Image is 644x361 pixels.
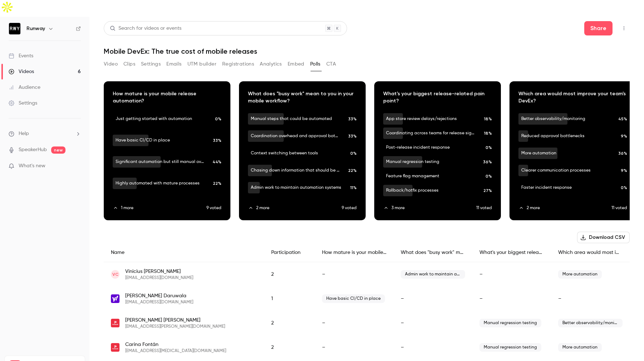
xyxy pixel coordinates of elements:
[322,294,385,303] span: Have basic CI/CD in place
[9,23,20,34] img: Runway
[125,341,226,348] span: Carina Fontán
[472,262,551,287] div: –
[19,162,45,170] span: What's new
[123,58,135,70] button: Clips
[9,68,34,75] div: Videos
[288,58,304,70] button: Embed
[111,319,119,327] img: pedidosya.com
[558,270,602,279] span: More automation
[125,299,193,305] span: [EMAIL_ADDRESS][DOMAIN_NAME]
[315,243,394,262] div: How mature is your mobile release automation?
[111,343,119,352] img: pedidosya.com
[264,311,315,335] div: 2
[110,25,181,32] div: Search for videos or events
[141,58,161,70] button: Settings
[383,205,476,211] button: 3 more
[401,270,465,279] span: Admin work to maintain automation systems
[166,58,181,70] button: Emails
[264,335,315,360] div: 2
[19,146,47,154] a: SpeakerHub
[104,243,264,262] div: Name
[551,243,630,262] div: Which area would most improve your team's DevEx?
[113,205,206,211] button: 1 more
[518,205,611,211] button: 2 more
[577,232,630,243] button: Download CSV
[618,23,630,34] button: Top Bar Actions
[26,25,45,32] h6: Runway
[125,317,225,324] span: [PERSON_NAME] [PERSON_NAME]
[104,287,630,311] div: khadijadaruwala@yahoo.in
[472,243,551,262] div: What's your biggest release-related pain point?
[479,343,541,352] span: Manual regression testing
[104,47,630,56] h1: Mobile DevEx: The true cost of mobile releases
[104,311,630,335] div: francisco.diaz.2@pedidosya.com
[260,58,282,70] button: Analytics
[584,21,613,35] button: Share
[472,287,551,311] div: –
[315,262,394,287] div: –
[558,319,623,327] span: Better observability/monitoring
[264,262,315,287] div: 2
[187,58,216,70] button: UTM builder
[9,52,33,59] div: Events
[19,130,29,138] span: Help
[111,294,119,303] img: yahoo.in
[394,335,472,360] div: –
[125,275,193,281] span: [EMAIL_ADDRESS][DOMAIN_NAME]
[248,205,342,211] button: 2 more
[551,287,630,311] div: –
[315,311,394,335] div: –
[479,319,541,327] span: Manual regression testing
[264,243,315,262] div: Participation
[125,324,225,329] span: [EMAIL_ADDRESS][PERSON_NAME][DOMAIN_NAME]
[125,268,193,275] span: Vinicius [PERSON_NAME]
[112,271,118,278] span: VC
[125,292,193,299] span: [PERSON_NAME] Daruwala
[394,243,472,262] div: What does "busy work" mean to you in your mobile workflow?
[394,311,472,335] div: –
[51,146,65,154] span: new
[125,348,226,354] span: [EMAIL_ADDRESS][MEDICAL_DATA][DOMAIN_NAME]
[9,84,40,91] div: Audience
[558,343,602,352] span: More automation
[9,100,37,107] div: Settings
[310,58,321,70] button: Polls
[315,335,394,360] div: –
[104,262,630,287] div: viniciuscarvalho789@gmail.com
[9,130,81,138] li: help-dropdown-opener
[222,58,254,70] button: Registrations
[394,287,472,311] div: –
[104,58,118,70] button: Video
[104,335,630,360] div: carina.fontan@pedidosya.com
[264,287,315,311] div: 1
[326,58,336,70] button: CTA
